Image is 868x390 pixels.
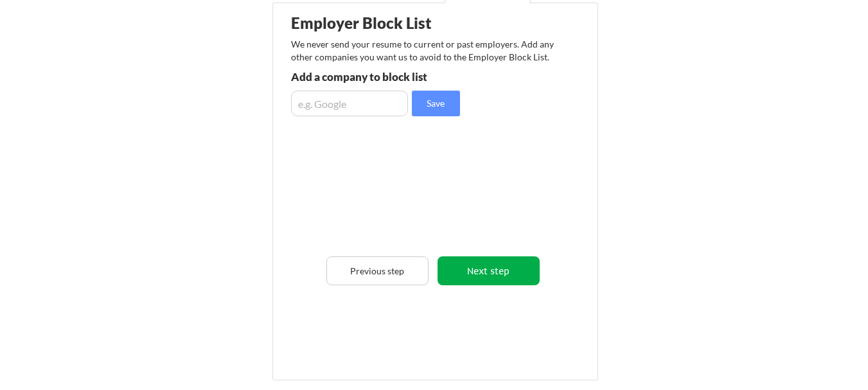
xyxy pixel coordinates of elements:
[412,91,460,116] button: Save
[326,256,429,285] button: Previous step
[291,15,493,31] div: Employer Block List
[291,71,479,82] div: Add a company to block list
[291,38,562,63] div: We never send your resume to current or past employers. Add any other companies you want us to av...
[291,91,408,116] input: e.g. Google
[438,256,540,285] button: Next step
